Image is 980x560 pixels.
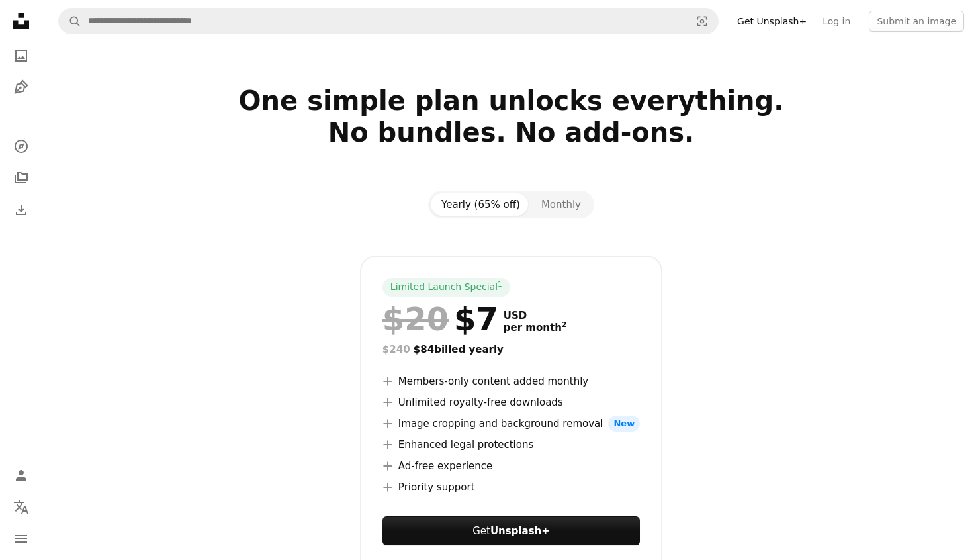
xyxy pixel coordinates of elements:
[686,9,718,34] button: Visual search
[382,302,449,336] span: $20
[8,197,34,223] a: Download History
[59,9,81,34] button: Search Unsplash
[8,8,34,37] a: Home — Unsplash
[504,322,567,334] span: per month
[382,344,410,355] span: $240
[729,11,815,32] a: Get Unsplash+
[431,193,531,216] button: Yearly (65% off)
[498,280,502,288] sup: 1
[504,310,567,322] span: USD
[8,165,34,191] a: Collections
[531,193,592,216] button: Monthly
[8,526,34,552] button: Menu
[382,278,510,297] div: Limited Launch Special
[382,342,640,357] div: $84 billed yearly
[490,525,550,537] strong: Unsplash+
[382,437,640,453] li: Enhanced legal protections
[815,11,858,32] a: Log in
[608,416,640,432] span: New
[85,85,938,180] h2: One simple plan unlocks everything. No bundles. No add-ons.
[8,494,34,520] button: Language
[382,479,640,495] li: Priority support
[495,281,505,294] a: 1
[562,320,567,329] sup: 2
[382,416,640,432] li: Image cropping and background removal
[869,11,964,32] button: Submit an image
[382,458,640,474] li: Ad-free experience
[382,395,640,410] li: Unlimited royalty-free downloads
[8,133,34,160] a: Explore
[58,8,719,34] form: Find visuals sitewide
[382,302,498,336] div: $7
[559,322,570,334] a: 2
[382,373,640,389] li: Members-only content added monthly
[8,74,34,101] a: Illustrations
[8,42,34,69] a: Photos
[8,462,34,489] a: Log in / Sign up
[382,516,640,545] button: GetUnsplash+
